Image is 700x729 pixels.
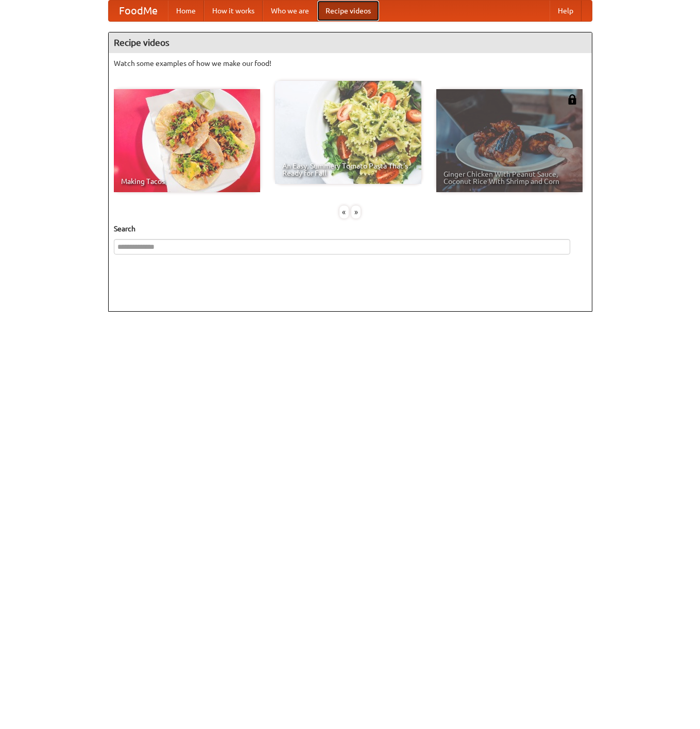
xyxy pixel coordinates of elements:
span: An Easy, Summery Tomato Pasta That's Ready for Fall [282,162,414,177]
h5: Search [114,224,587,234]
a: Home [168,1,204,21]
a: Recipe videos [317,1,379,21]
div: « [339,206,349,218]
a: FoodMe [109,1,168,21]
a: An Easy, Summery Tomato Pasta That's Ready for Fall [275,81,421,184]
a: How it works [204,1,263,21]
div: » [351,206,361,218]
span: Making Tacos [121,178,253,185]
img: 483408.png [567,94,577,105]
p: Watch some examples of how we make our food! [114,58,587,69]
a: Making Tacos [114,89,260,192]
a: Who we are [263,1,317,21]
a: Help [550,1,582,21]
h4: Recipe videos [109,32,592,53]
